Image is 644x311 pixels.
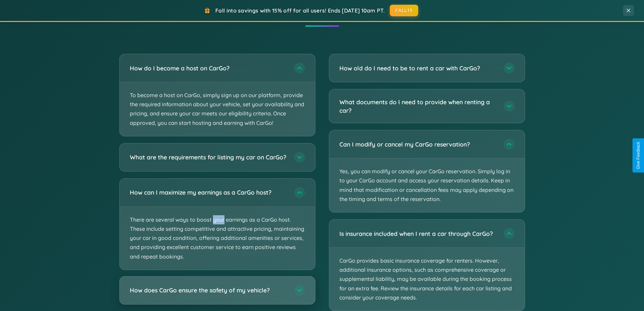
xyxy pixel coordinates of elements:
[130,64,287,72] h3: How do I become a host on CarGo?
[120,82,315,136] p: To become a host on CarGo, simply sign up on our platform, provide the required information about...
[120,207,315,270] p: There are several ways to boost your earnings as a CarGo host. These include setting competitive ...
[339,64,497,72] h3: How old do I need to be to rent a car with CarGo?
[329,158,525,212] p: Yes, you can modify or cancel your CarGo reservation. Simply log in to your CarGo account and acc...
[130,188,287,197] h3: How can I maximize my earnings as a CarGo host?
[339,98,497,114] h3: What documents do I need to provide when renting a car?
[339,140,497,149] h3: Can I modify or cancel my CarGo reservation?
[130,286,287,294] h3: How does CarGo ensure the safety of my vehicle?
[215,7,385,14] span: Fall into savings with 15% off for all users! Ends [DATE] 10am PT.
[339,229,497,238] h3: Is insurance included when I rent a car through CarGo?
[390,5,418,16] button: FALL15
[636,142,641,169] div: Give Feedback
[329,248,525,311] p: CarGo provides basic insurance coverage for renters. However, additional insurance options, such ...
[130,153,287,161] h3: What are the requirements for listing my car on CarGo?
